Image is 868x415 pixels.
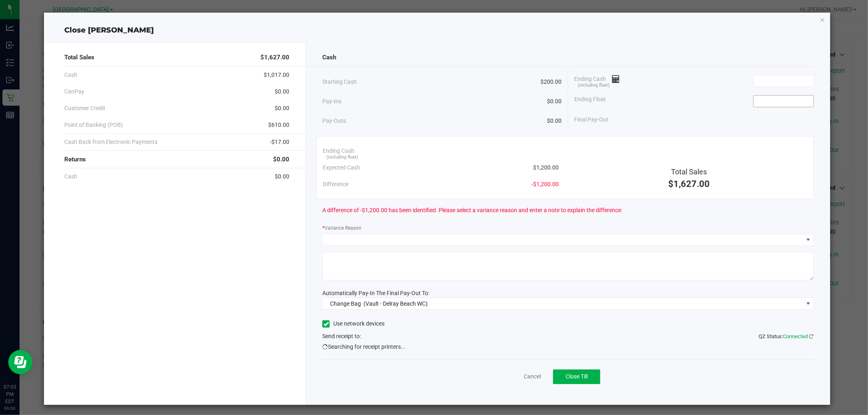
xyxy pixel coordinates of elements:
[531,180,559,189] span: -$1,200.00
[574,115,608,124] span: Final Pay-Out
[64,151,289,168] div: Returns
[322,333,361,339] span: Send receipt to:
[524,372,541,381] a: Cancel
[64,172,77,181] span: Cash
[553,369,600,384] button: Close Till
[540,78,562,86] span: $200.00
[322,53,336,62] span: Cash
[275,87,289,96] span: $0.00
[322,343,406,351] span: Searching for receipt printers...
[668,179,710,189] span: $1,627.00
[322,290,429,296] span: Automatically Pay-In The Final Pay-Out To:
[759,333,814,339] span: QZ Status:
[44,25,830,36] div: Close [PERSON_NAME]
[363,300,428,307] span: (Vault - Delray Beach WC)
[578,82,610,89] span: (including float)
[566,373,588,380] span: Close Till
[671,167,707,176] span: Total Sales
[323,147,354,155] span: Ending Cash
[64,104,105,113] span: Customer Credit
[323,180,348,189] span: Difference
[330,300,361,307] span: Change Bag
[547,97,562,106] span: $0.00
[275,172,289,181] span: $0.00
[8,350,33,374] iframe: Resource center
[270,138,289,146] span: -$17.00
[323,163,360,172] span: Expected Cash
[64,71,77,79] span: Cash
[322,224,361,232] label: Variance Reason
[64,53,94,62] span: Total Sales
[783,333,808,339] span: Connected
[268,121,289,129] span: $610.00
[64,138,157,146] span: Cash Back from Electronic Payments
[275,104,289,113] span: $0.00
[547,117,562,125] span: $0.00
[322,78,357,86] span: Starting Cash
[64,87,84,96] span: CanPay
[327,154,359,161] span: (including float)
[264,71,289,79] span: $1,017.00
[322,97,341,106] span: Pay-Ins
[64,121,123,129] span: Point of Banking (POB)
[322,319,385,328] label: Use network devices
[533,163,559,172] span: $1,200.00
[574,75,620,87] span: Ending Cash
[273,155,289,164] span: $0.00
[322,117,346,125] span: Pay-Outs
[322,206,622,215] span: A difference of -$1,200.00 has been identified. Please select a variance reason and enter a note ...
[260,53,289,62] span: $1,627.00
[574,95,606,107] span: Ending Float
